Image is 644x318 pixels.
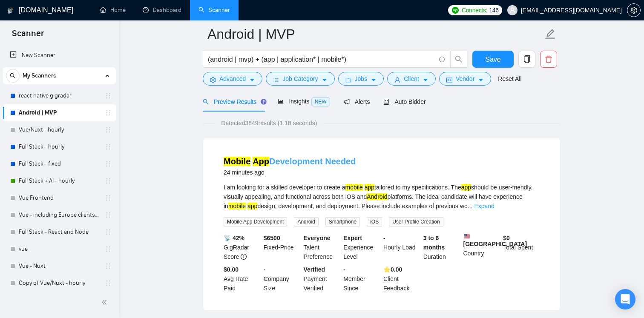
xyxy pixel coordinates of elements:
div: Open Intercom Messenger [615,289,635,309]
a: Reset All [498,74,521,83]
img: 🇺🇸 [464,233,470,239]
span: iOS [367,217,382,226]
li: New Scanner [3,47,116,64]
b: Verified [304,266,325,273]
mark: app [365,184,374,191]
span: holder [105,126,112,133]
a: vue [19,241,100,258]
div: Payment Verified [302,265,342,293]
a: Vue - Nuxt [19,258,100,275]
span: holder [105,195,112,201]
a: Full Stack - hourly [19,138,100,155]
span: caret-down [423,77,428,83]
span: ... [468,203,473,209]
span: holder [105,212,112,218]
img: logo [7,4,13,17]
button: barsJob Categorycaret-down [266,72,334,86]
span: bars [273,77,279,83]
span: user [394,77,400,83]
span: caret-down [478,77,484,83]
button: delete [540,51,557,68]
span: Connects: [462,6,487,15]
button: search [6,69,20,83]
button: search [450,51,467,68]
b: 3 to 6 months [423,235,445,251]
span: info-circle [439,57,445,62]
b: Expert [343,235,362,241]
span: search [203,99,209,105]
span: Jobs [355,74,368,83]
mark: mobile [345,184,363,191]
span: Insights [278,98,330,105]
button: copy [518,51,535,68]
mark: Mobile [224,157,250,166]
span: Smartphone [325,217,360,226]
span: Auto Bidder [383,98,425,105]
div: Client Feedback [382,265,422,293]
span: double-left [101,298,110,307]
span: Vendor [456,74,474,83]
b: - [343,266,345,273]
a: Android | MVP [19,104,100,121]
div: Country [462,233,502,261]
span: Mobile App Development [224,217,287,226]
button: userClientcaret-down [387,72,436,86]
span: holder [105,109,112,116]
span: holder [105,92,112,99]
span: caret-down [322,77,328,83]
a: Full Stack + AI - hourly [19,172,100,189]
a: dashboardDashboard [143,6,181,14]
div: Talent Preference [302,233,342,261]
span: user [509,7,515,13]
b: - [383,235,385,241]
input: Scanner name... [207,23,543,45]
span: holder [105,246,112,252]
span: info-circle [241,254,247,260]
span: Alerts [344,98,370,105]
div: Tooltip anchor [260,98,267,106]
a: Vue Frontend [19,189,100,206]
a: setting [627,7,641,14]
b: Everyone [304,235,331,241]
span: Scanner [5,27,51,45]
span: edit [545,29,556,40]
mark: App [253,157,269,166]
div: I am looking for a skilled developer to create a tailored to my specifications. The should be use... [224,183,540,211]
div: Experience Level [342,233,382,261]
input: Search Freelance Jobs... [208,54,435,65]
a: Mobile AppDevelopment Needed [224,157,356,166]
span: Advanced [219,74,246,83]
b: $ 6500 [264,235,280,241]
a: Copy of Vue/Nuxt - hourly [19,275,100,292]
a: New Scanner [10,47,109,64]
span: holder [105,160,112,167]
span: Android [294,217,318,226]
span: search [451,55,467,63]
div: Total Spent [501,233,541,261]
span: Preview Results [203,98,264,105]
div: Hourly Load [382,233,422,261]
span: My Scanners [23,67,56,84]
span: caret-down [371,77,377,83]
mark: Android [367,193,387,200]
b: $0.00 [224,266,239,273]
span: Save [485,54,500,65]
a: Vue/Nuxt - hourly [19,121,100,138]
b: [GEOGRAPHIC_DATA] [463,233,527,247]
span: robot [383,99,389,105]
a: Expand [474,203,494,209]
div: GigRadar Score [222,233,262,261]
div: Duration [422,233,462,261]
span: folder [345,77,351,83]
a: Full Stack - React and Node [19,223,100,241]
b: - [264,266,266,273]
span: delete [540,55,557,63]
a: Vue - including Europe clients | only search title [19,206,100,223]
a: Full Stack - fixed [19,155,100,172]
div: Fixed-Price [262,233,302,261]
mark: app [461,184,471,191]
span: Client [404,74,419,83]
span: holder [105,143,112,150]
span: User Profile Creation [389,217,443,226]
